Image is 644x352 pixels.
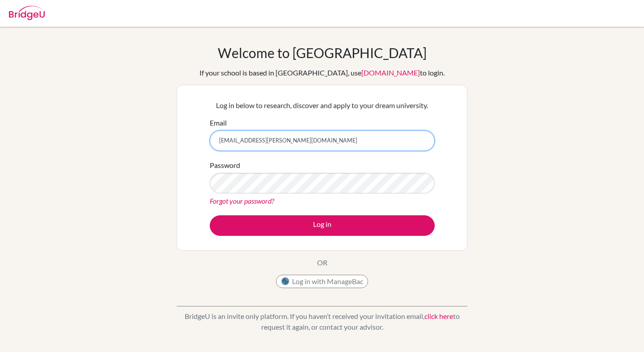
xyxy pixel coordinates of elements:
a: Forgot your password? [210,197,274,205]
a: click here [424,312,453,320]
div: If your school is based in [GEOGRAPHIC_DATA], use to login. [199,67,445,78]
label: Email [210,117,227,128]
button: Log in with ManageBac [276,275,368,288]
h1: Welcome to [GEOGRAPHIC_DATA] [218,45,427,61]
p: BridgeU is an invite only platform. If you haven’t received your invitation email, to request it ... [177,311,467,332]
img: Bridge-U [9,6,45,20]
button: Log in [210,215,435,236]
p: OR [317,257,327,268]
a: [DOMAIN_NAME] [361,68,420,77]
p: Log in below to research, discover and apply to your dream university. [210,100,435,111]
label: Password [210,160,240,171]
